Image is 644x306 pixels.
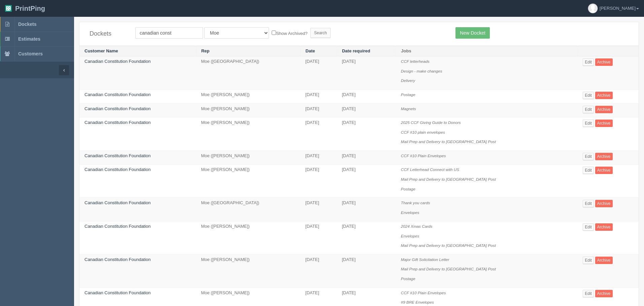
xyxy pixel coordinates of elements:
h4: Dockets [90,31,125,37]
i: Envelopes [401,234,419,238]
a: Edit [583,153,594,160]
td: [DATE] [300,221,337,255]
span: Estimates [18,36,40,42]
i: Magnets [401,106,416,111]
td: [DATE] [300,198,337,221]
a: Edit [583,223,594,231]
a: Archive [595,290,613,297]
a: Canadian Constitution Foundation [84,120,151,125]
i: Envelopes [401,210,419,215]
td: [DATE] [300,150,337,165]
i: Mail Prep and Delivery to [GEOGRAPHIC_DATA] Post [401,267,496,271]
i: Postage [401,92,415,97]
a: Canadian Constitution Foundation [84,92,151,97]
td: [DATE] [300,103,337,118]
a: Date required [342,48,370,53]
i: Delivery [401,78,415,83]
a: Edit [583,257,594,264]
a: Archive [595,223,613,231]
a: Canadian Constitution Foundation [84,290,151,295]
input: Customer Name [135,27,203,39]
i: CCF #10 plain envelopes [401,130,445,134]
a: Archive [595,58,613,66]
a: Archive [595,92,613,99]
a: Archive [595,200,613,207]
i: Mail Prep and Delivery to [GEOGRAPHIC_DATA] Post [401,139,496,144]
td: [DATE] [337,221,396,255]
a: Archive [595,153,613,160]
i: Postage [401,187,415,191]
a: Rep [201,48,210,53]
i: CCF Letterhead Connect with US [401,167,459,172]
a: Archive [595,167,613,174]
i: 2025 CCF Giving Guide to Donors [401,120,461,125]
td: Moe ([GEOGRAPHIC_DATA]) [196,56,300,90]
td: [DATE] [300,118,337,151]
td: Moe ([PERSON_NAME]) [196,118,300,151]
i: Design - make changes [401,69,442,73]
a: Date [306,48,315,53]
i: CCF letterheads [401,59,430,63]
input: Search [310,28,331,38]
a: Edit [583,58,594,66]
input: Show Archived? [272,31,276,35]
a: Edit [583,92,594,99]
span: Customers [18,51,43,56]
i: Mail Prep and Delivery to [GEOGRAPHIC_DATA] Post [401,177,496,181]
i: Postage [401,276,415,281]
i: 2024 Xmas Cards [401,224,433,228]
td: [DATE] [337,103,396,118]
td: [DATE] [337,56,396,90]
a: Edit [583,200,594,207]
td: Moe ([PERSON_NAME]) [196,165,300,198]
a: Canadian Constitution Foundation [84,153,151,158]
a: New Docket [455,27,489,39]
label: Show Archived? [272,29,307,37]
a: Canadian Constitution Foundation [84,257,151,262]
a: Edit [583,106,594,113]
td: Moe ([PERSON_NAME]) [196,221,300,255]
i: CCF #10 Plain Envelopes [401,291,446,295]
img: avatar_default-7531ab5dedf162e01f1e0bb0964e6a185e93c5c22dfe317fb01d7f8cd2b1632c.jpg [588,4,598,13]
td: Moe ([GEOGRAPHIC_DATA]) [196,198,300,221]
i: Mail Prep and Delivery to [GEOGRAPHIC_DATA] Post [401,243,496,248]
td: [DATE] [337,90,396,104]
td: [DATE] [337,198,396,221]
a: Edit [583,120,594,127]
a: Canadian Constitution Foundation [84,200,151,205]
a: Canadian Constitution Foundation [84,167,151,172]
a: Canadian Constitution Foundation [84,59,151,64]
td: [DATE] [300,254,337,288]
span: Dockets [18,21,36,27]
i: Major Gift Solicitation Letter [401,257,449,262]
a: Canadian Constitution Foundation [84,106,151,111]
a: Edit [583,167,594,174]
a: Customer Name [84,48,118,53]
a: Archive [595,257,613,264]
td: Moe ([PERSON_NAME]) [196,150,300,165]
td: [DATE] [300,56,337,90]
td: [DATE] [337,118,396,151]
a: Edit [583,290,594,297]
td: [DATE] [337,150,396,165]
img: logo-3e63b451c926e2ac314895c53de4908e5d424f24456219fb08d385ab2e579770.png [5,5,12,12]
a: Canadian Constitution Foundation [84,224,151,229]
td: Moe ([PERSON_NAME]) [196,103,300,118]
a: Archive [595,120,613,127]
i: #9 BRE Envelopes [401,300,434,304]
td: [DATE] [300,165,337,198]
td: Moe ([PERSON_NAME]) [196,90,300,104]
td: [DATE] [300,90,337,104]
td: [DATE] [337,254,396,288]
a: Archive [595,106,613,113]
td: Moe ([PERSON_NAME]) [196,254,300,288]
i: Thank you cards [401,201,430,205]
td: [DATE] [337,165,396,198]
th: Jobs [396,46,578,56]
i: CCF #10 Plain Envelopes [401,154,446,158]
